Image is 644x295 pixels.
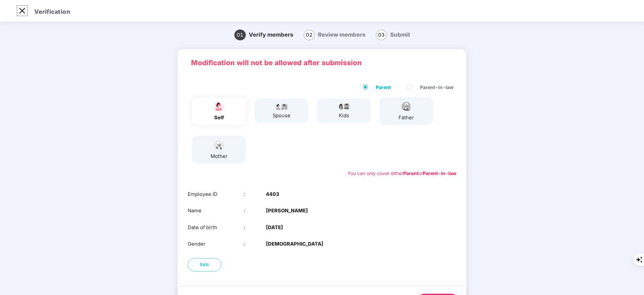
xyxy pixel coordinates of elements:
img: svg+xml;base64,PHN2ZyBpZD0iU3BvdXNlX2ljb24iIHhtbG5zPSJodHRwOi8vd3d3LnczLm9yZy8yMDAwL3N2ZyIgd2lkdG... [211,100,227,112]
div: : [244,240,266,248]
div: father [398,114,415,122]
span: 01 [234,30,246,40]
span: Review members [318,31,366,38]
img: svg+xml;base64,PHN2ZyB4bWxucz0iaHR0cDovL3d3dy53My5vcmcvMjAwMC9zdmciIHdpZHRoPSI1NCIgaGVpZ2h0PSIzOC... [211,139,227,151]
span: 03 [376,30,387,40]
span: Verify members [249,31,293,38]
b: 4403 [266,191,279,198]
span: Submit [390,31,410,38]
div: Employee ID [188,191,244,198]
div: Date of birth [188,224,244,231]
div: : [244,191,266,198]
b: [DATE] [266,224,283,231]
p: Modification will not be allowed after submission [191,57,453,69]
div: : [244,207,266,215]
span: Edit [200,261,209,268]
div: mother [211,153,228,160]
div: Name [188,207,244,215]
button: Edit [188,258,221,271]
img: svg+xml;base64,PHN2ZyB4bWxucz0iaHR0cDovL3d3dy53My5vcmcvMjAwMC9zdmciIHdpZHRoPSI5Ny44OTciIGhlaWdodD... [273,102,290,110]
b: [PERSON_NAME] [266,207,308,215]
div: kids [335,112,352,120]
b: Parent-in-law [423,170,456,176]
img: svg+xml;base64,PHN2ZyBpZD0iRmF0aGVyX2ljb24iIHhtbG5zPSJodHRwOi8vd3d3LnczLm9yZy8yMDAwL3N2ZyIgeG1sbn... [398,100,415,112]
div: self [211,114,227,122]
img: svg+xml;base64,PHN2ZyB4bWxucz0iaHR0cDovL3d3dy53My5vcmcvMjAwMC9zdmciIHdpZHRoPSI3OS4wMzciIGhlaWdodD... [335,102,352,110]
div: Gender [188,240,244,248]
b: [DEMOGRAPHIC_DATA] [266,240,323,248]
div: : [244,224,266,231]
span: 02 [304,30,315,40]
b: Parent [403,170,418,176]
div: You can only cover either or [348,170,456,177]
span: Parent [373,84,394,91]
div: spouse [273,112,290,120]
span: Parent-in-law [417,84,456,91]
